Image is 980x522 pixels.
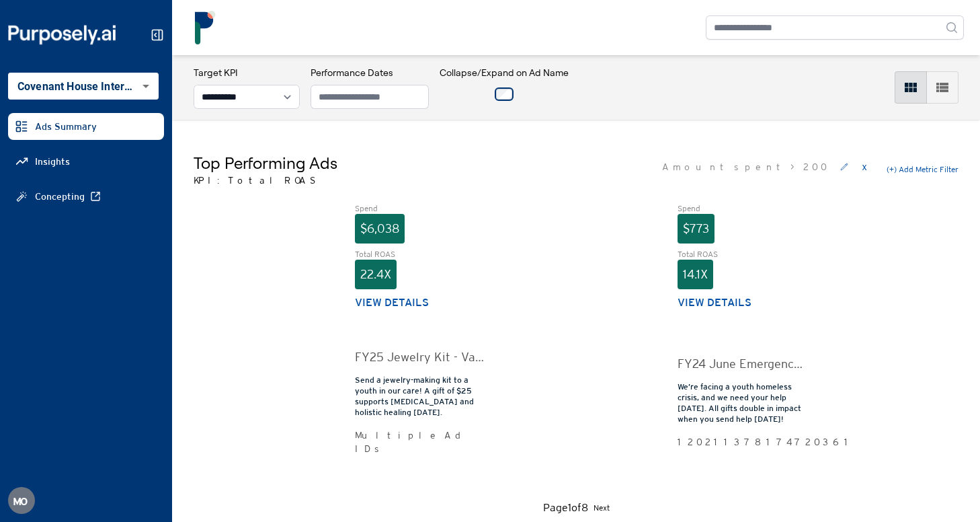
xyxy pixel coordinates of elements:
div: We’re facing a youth homeless crisis, and we need your help [DATE]. All gifts double in impact wh... [678,381,807,424]
button: View details [678,295,751,311]
h3: Performance Dates [311,66,429,79]
div: 14.1X [678,260,713,289]
h3: Target KPI [194,66,300,79]
div: $773 [678,214,714,244]
div: $6,038 [355,214,405,244]
div: Covenant House International [8,73,159,100]
button: (+) Add Metric Filter [887,164,958,175]
div: Total ROAS [355,249,484,260]
div: FY25 Jewelry Kit - Var A: Blue [355,348,484,367]
div: Page 1 of 8 [543,500,588,516]
button: x [859,156,870,178]
button: View details [355,295,429,311]
div: Spend [678,203,807,214]
img: logo [188,11,222,44]
h3: Collapse/Expand on Ad Name [440,66,569,79]
a: Ads Summary [8,113,164,140]
span: Concepting [35,190,85,203]
button: Next [594,500,610,516]
span: Amount spent > 200 [662,160,829,174]
div: FY24 June Emergency Fund - Var: C Girl [678,355,807,373]
div: Multiple Ad IDs [355,428,484,455]
span: Ads Summary [35,120,97,133]
div: 120211378174720361 [678,435,807,449]
div: Spend [355,203,484,214]
div: Total ROAS [678,249,807,260]
div: M O [8,487,35,514]
a: Concepting [8,183,164,210]
h5: Top Performing Ads [194,152,337,174]
div: Send a jewelry-making kit to a youth in our care! A gift of $25 supports [MEDICAL_DATA] and holis... [355,375,484,418]
div: 22.4X [355,260,397,289]
span: Insights [35,155,70,168]
button: MO [8,487,35,514]
p: KPI: Total ROAS [194,174,337,187]
a: Insights [8,148,164,175]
